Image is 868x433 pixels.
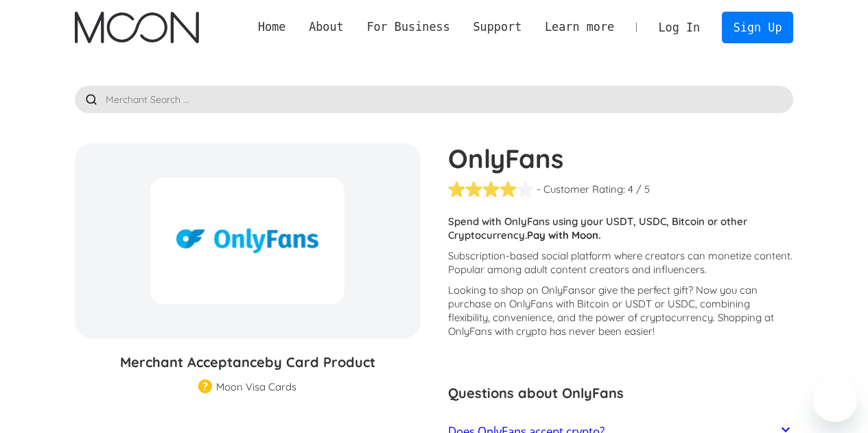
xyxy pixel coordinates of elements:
[473,19,521,36] div: Support
[585,283,688,296] span: or give the perfect gift
[647,12,712,43] a: Log In
[75,86,794,113] input: Merchant Search ...
[527,229,601,242] strong: Pay with Moon.
[309,19,344,36] div: About
[246,19,297,36] a: Home
[448,383,794,403] h3: Questions about OnlyFans
[462,19,533,36] div: Support
[75,12,199,43] a: home
[545,19,614,36] div: Learn more
[448,283,794,338] p: Looking to shop on OnlyFans ? Now you can purchase on OnlyFans with Bitcoin or USDT or USDC, comb...
[355,19,462,36] div: For Business
[297,19,355,36] div: About
[265,353,375,371] span: by Card Product
[75,12,199,43] img: Moon Logo
[628,183,633,196] div: 4
[448,249,794,277] p: Subscription-based social platform where creators can monetize content. Popular among adult conte...
[366,19,449,36] div: For Business
[448,143,794,174] h1: OnlyFans
[533,19,626,36] div: Learn more
[722,12,793,43] a: Sign Up
[75,352,421,373] h3: Merchant Acceptance
[216,380,296,394] div: Moon Visa Cards
[537,183,625,196] div: - Customer Rating:
[813,378,857,422] iframe: Button to launch messaging window
[636,183,650,196] div: / 5
[448,215,794,242] p: Spend with OnlyFans using your USDT, USDC, Bitcoin or other Cryptocurrency.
